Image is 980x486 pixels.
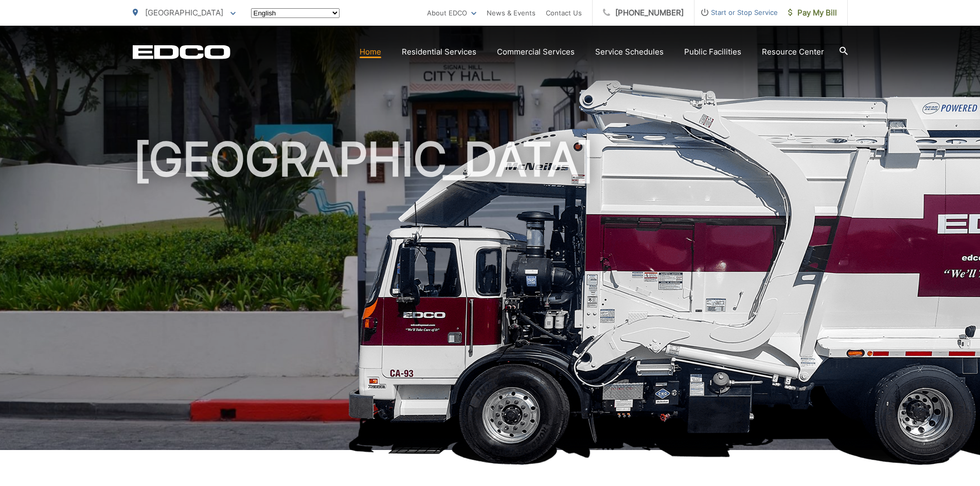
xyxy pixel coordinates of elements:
a: Residential Services [402,46,476,58]
a: Contact Us [546,7,582,19]
a: Home [360,46,381,58]
a: News & Events [487,7,536,19]
span: Pay My Bill [788,7,837,19]
h1: [GEOGRAPHIC_DATA] [133,134,848,459]
a: About EDCO [427,7,476,19]
a: Commercial Services [497,46,575,58]
select: Select a language [251,8,340,18]
a: Public Facilities [684,46,741,58]
a: Resource Center [762,46,824,58]
a: Service Schedules [595,46,664,58]
span: [GEOGRAPHIC_DATA] [145,8,223,17]
a: EDCD logo. Return to the homepage. [133,45,230,59]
